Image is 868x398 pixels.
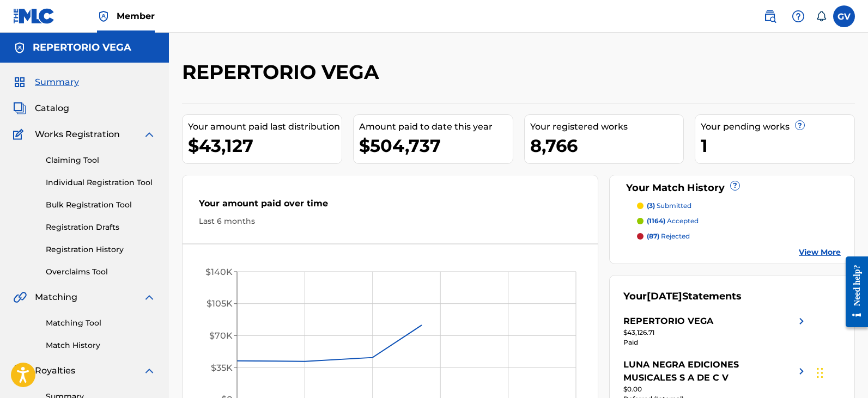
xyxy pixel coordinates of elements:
[799,247,841,258] a: View More
[814,346,868,398] iframe: Chat Widget
[623,384,808,394] div: $0.00
[647,232,659,240] span: (87)
[35,102,69,115] span: Catalog
[46,222,156,233] a: Registration Drafts
[359,133,513,158] div: $504,737
[35,364,75,377] span: Royalties
[211,363,233,373] tspan: $35K
[182,60,385,84] h2: REPERTORIO VEGA
[143,364,156,377] img: expand
[623,338,808,347] div: Paid
[199,197,581,216] div: Your amount paid over time
[33,41,131,54] h5: REPERTORIO VEGA
[623,315,808,347] a: REPERTORIO VEGAright chevron icon$43,126.71Paid
[817,357,823,389] div: Arrastrar
[637,231,841,241] a: (87) rejected
[35,128,120,141] span: Works Registration
[647,216,699,226] p: accepted
[647,201,655,210] span: (3)
[759,5,781,27] a: Public Search
[143,291,156,304] img: expand
[35,291,77,304] span: Matching
[117,10,155,22] span: Member
[637,216,841,226] a: (1164) accepted
[13,41,26,54] img: Accounts
[143,128,156,141] img: expand
[188,120,342,133] div: Your amount paid last distribution
[188,133,342,158] div: $43,127
[35,76,79,89] span: Summary
[359,120,513,133] div: Amount paid to date this year
[199,216,581,227] div: Last 6 months
[46,177,156,188] a: Individual Registration Tool
[13,76,79,89] a: SummarySummary
[13,102,26,115] img: Catalog
[46,317,156,329] a: Matching Tool
[13,364,26,377] img: Royalties
[209,330,233,341] tspan: $70K
[13,128,27,141] img: Works Registration
[701,133,854,158] div: 1
[13,76,26,89] img: Summary
[46,155,156,166] a: Claiming Tool
[647,217,665,225] span: (1164)
[46,244,156,255] a: Registration History
[13,102,69,115] a: CatalogCatalog
[792,10,805,23] img: help
[13,291,27,304] img: Matching
[623,315,713,328] div: REPERTORIO VEGA
[763,10,776,23] img: search
[46,266,156,278] a: Overclaims Tool
[816,11,827,22] div: Notifications
[623,328,808,338] div: $43,126.71
[623,181,841,195] div: Your Match History
[207,298,233,309] tspan: $105K
[13,8,55,24] img: MLC Logo
[647,290,682,302] span: [DATE]
[837,248,868,335] iframe: Resource Center
[530,120,684,133] div: Your registered works
[814,346,868,398] div: Widget de chat
[530,133,684,158] div: 8,766
[833,5,855,27] div: User Menu
[637,201,841,211] a: (3) submitted
[731,181,739,190] span: ?
[647,201,691,211] p: submitted
[647,231,690,241] p: rejected
[623,358,795,384] div: LUNA NEGRA EDICIONES MUSICALES S A DE C V
[46,340,156,351] a: Match History
[701,120,854,133] div: Your pending works
[97,10,110,23] img: Top Rightsholder
[46,199,156,211] a: Bulk Registration Tool
[787,5,809,27] div: Help
[205,267,233,277] tspan: $140K
[795,315,808,328] img: right chevron icon
[796,121,804,130] span: ?
[623,289,742,304] div: Your Statements
[795,358,808,384] img: right chevron icon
